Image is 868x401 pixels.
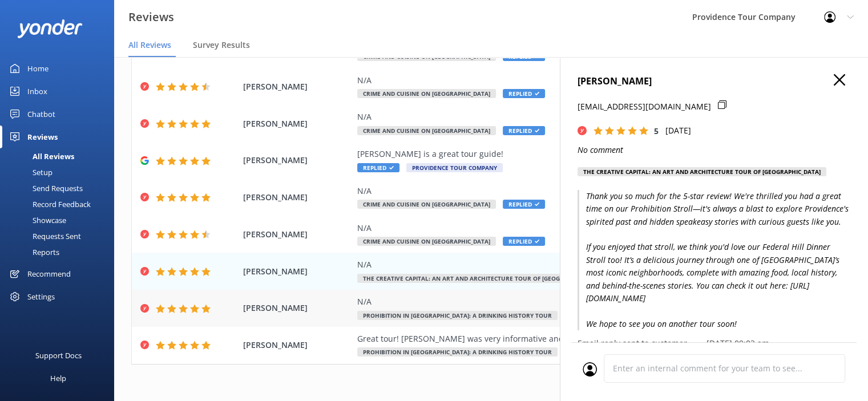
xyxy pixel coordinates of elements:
div: N/A [357,295,773,308]
span: Survey Results [193,39,250,51]
span: Prohibition in [GEOGRAPHIC_DATA]: A Drinking History Tour [357,347,558,357]
span: [PERSON_NAME] [243,118,352,130]
span: 5 [654,125,659,136]
div: Requests Sent [7,228,81,244]
div: Recommend [27,262,71,285]
span: [PERSON_NAME] [243,228,352,241]
span: [PERSON_NAME] [243,339,352,351]
span: [PERSON_NAME] [243,191,352,204]
img: yonder-white-logo.png [17,19,83,38]
a: All Reviews [7,148,114,164]
p: Email reply sent to customer [578,337,687,350]
a: Reports [7,244,114,260]
span: The Creative Capital: An Art and Architecture Tour of [GEOGRAPHIC_DATA] [357,274,606,283]
div: Send Requests [7,180,83,196]
a: Requests Sent [7,228,114,244]
div: N/A [357,222,773,234]
span: [PERSON_NAME] [243,265,352,278]
span: All Reviews [128,39,171,51]
div: Chatbot [27,103,55,125]
span: Replied [357,163,399,172]
h3: Reviews [128,8,174,26]
span: [PERSON_NAME] [243,80,352,93]
p: [DATE] 09:03 am [706,337,769,350]
img: user_profile.svg [583,362,597,376]
p: [DATE] [665,124,691,137]
span: Prohibition in [GEOGRAPHIC_DATA]: A Drinking History Tour [357,311,558,320]
span: Replied [503,200,545,209]
a: Showcase [7,212,114,228]
span: [PERSON_NAME] [243,154,352,167]
div: Inbox [27,80,47,103]
span: Crime and Cuisine on [GEOGRAPHIC_DATA] [357,126,496,135]
a: Send Requests [7,180,114,196]
div: The Creative Capital: An Art and Architecture Tour of [GEOGRAPHIC_DATA] [578,167,826,176]
div: Record Feedback [7,196,91,212]
i: No comment [578,144,623,155]
span: Crime and Cuisine on [GEOGRAPHIC_DATA] [357,89,496,98]
button: Close [834,74,845,87]
div: Showcase [7,212,66,228]
div: Settings [27,285,55,308]
h4: [PERSON_NAME] [578,74,851,89]
div: Support Docs [35,344,82,367]
div: Reports [7,244,59,260]
a: Record Feedback [7,196,114,212]
span: Crime and Cuisine on [GEOGRAPHIC_DATA] [357,237,496,246]
div: N/A [357,74,773,87]
p: [EMAIL_ADDRESS][DOMAIN_NAME] [578,100,711,113]
div: All Reviews [7,148,74,164]
p: Thank you so much for the 5-star review! We're thrilled you had a great time on our Prohibition S... [578,190,851,330]
div: Setup [7,164,53,180]
span: Providence Tour Company [406,163,503,172]
span: Replied [503,126,545,135]
a: Setup [7,164,114,180]
div: N/A [357,185,773,197]
span: Replied [503,237,545,246]
div: Home [27,57,49,80]
span: [PERSON_NAME] [243,302,352,314]
div: N/A [357,111,773,123]
span: Replied [503,89,545,98]
div: Reviews [27,125,58,148]
div: [PERSON_NAME] is a great tour guide! [357,148,773,160]
div: Great tour! [PERSON_NAME] was very informative and so friendly 😊 [357,333,773,345]
div: Help [50,367,66,390]
span: Crime and Cuisine on [GEOGRAPHIC_DATA] [357,200,496,209]
div: N/A [357,258,773,271]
